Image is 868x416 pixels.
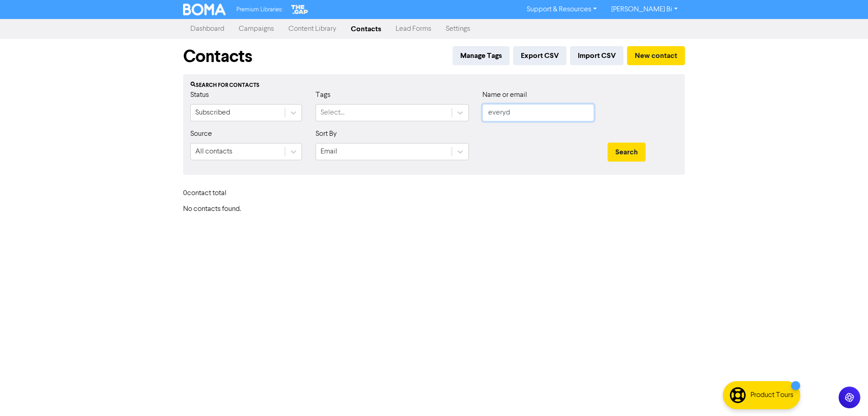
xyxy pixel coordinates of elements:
[439,20,477,38] a: Settings
[482,90,527,100] label: Name or email
[183,205,685,214] h6: No contacts found.
[388,20,439,38] a: Lead Forms
[316,90,330,100] label: Tags
[195,107,230,118] div: Subscribed
[608,143,646,162] button: Search
[604,2,685,17] a: [PERSON_NAME] Bi
[316,129,337,139] label: Sort By
[453,46,509,65] button: Manage Tags
[823,373,868,416] iframe: Chat Widget
[344,20,388,38] a: Contacts
[321,107,344,118] div: Select...
[183,46,252,67] h1: Contacts
[190,90,209,100] label: Status
[190,81,678,90] div: Search for contacts
[513,46,566,65] button: Export CSV
[281,20,344,38] a: Content Library
[519,2,604,17] a: Support & Resources
[321,146,337,157] div: Email
[190,129,212,139] label: Source
[183,189,255,198] h6: 0 contact total
[231,20,281,38] a: Campaigns
[627,46,685,65] button: New contact
[290,4,310,15] img: The Gap
[236,7,283,13] span: Premium Libraries:
[183,20,231,38] a: Dashboard
[183,4,226,15] img: BOMA Logo
[195,146,232,157] div: All contacts
[570,46,623,65] button: Import CSV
